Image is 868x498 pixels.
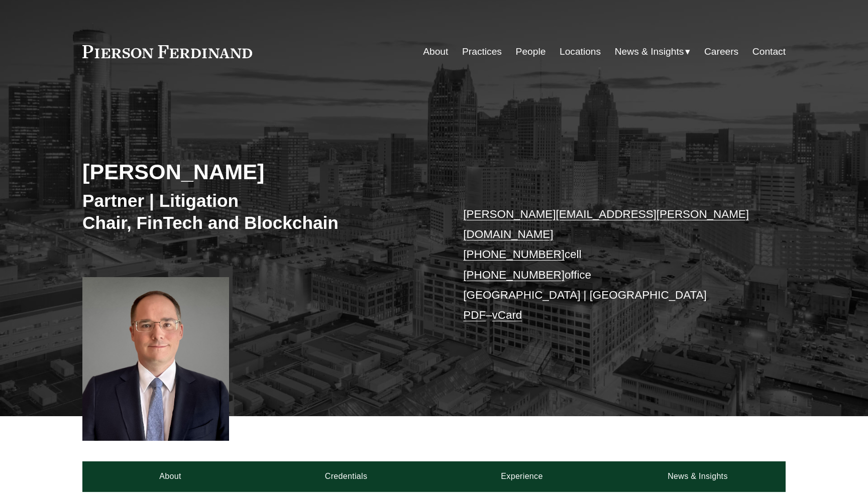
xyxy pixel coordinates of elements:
[463,309,486,321] a: PDF
[82,461,258,491] a: About
[610,461,786,491] a: News & Insights
[258,461,434,491] a: Credentials
[560,42,601,61] a: Locations
[434,461,610,491] a: Experience
[423,42,448,61] a: About
[752,42,786,61] a: Contact
[615,42,691,61] a: folder dropdown
[462,42,502,61] a: Practices
[82,159,434,185] h2: [PERSON_NAME]
[615,43,684,61] span: News & Insights
[492,309,522,321] a: vCard
[82,190,434,233] h3: Partner | Litigation Chair, FinTech and Blockchain
[463,208,749,240] a: [PERSON_NAME][EMAIL_ADDRESS][PERSON_NAME][DOMAIN_NAME]
[463,269,565,281] a: [PHONE_NUMBER]
[516,42,546,61] a: People
[463,248,565,261] a: [PHONE_NUMBER]
[463,204,756,326] p: cell office [GEOGRAPHIC_DATA] | [GEOGRAPHIC_DATA] –
[704,42,738,61] a: Careers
